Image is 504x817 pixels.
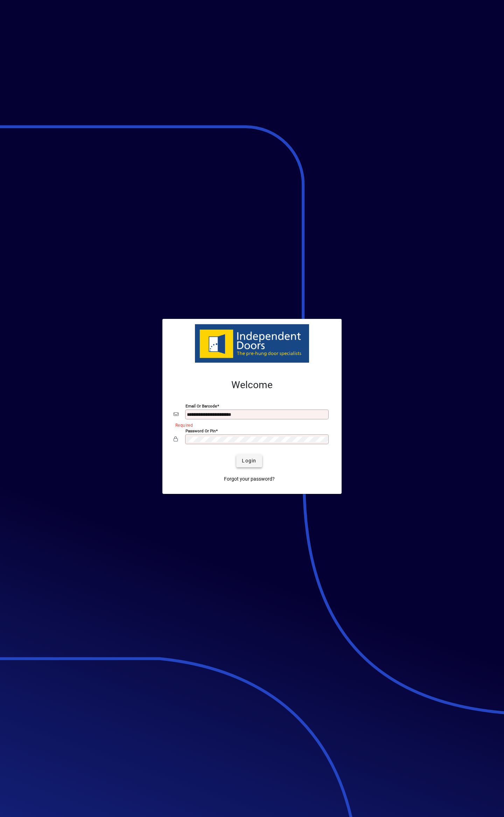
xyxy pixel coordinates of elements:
[242,457,256,465] span: Login
[185,428,216,433] mat-label: Password or Pin
[185,403,217,408] mat-label: Email or Barcode
[221,473,278,486] a: Forgot your password?
[174,379,330,391] h2: Welcome
[224,475,275,483] span: Forgot your password?
[175,421,325,428] mat-error: Required
[236,455,262,467] button: Login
